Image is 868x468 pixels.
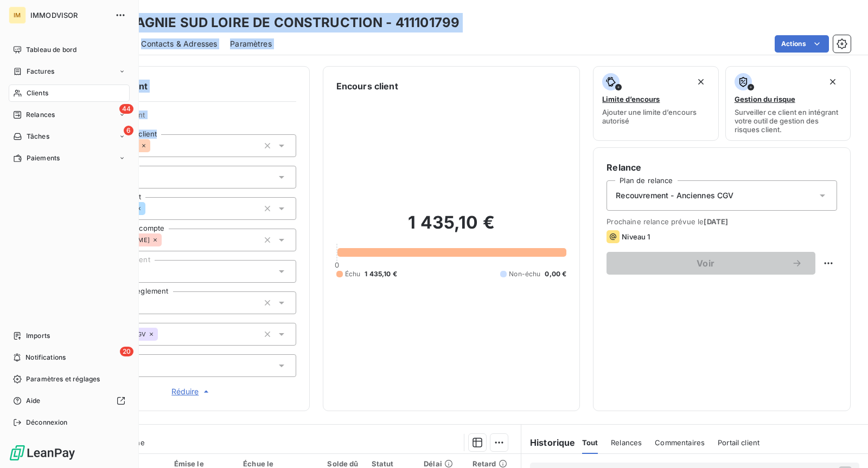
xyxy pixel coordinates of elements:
[174,459,231,468] div: Émise le
[593,66,718,141] button: Limite d’encoursAjouter une limite d’encours autorisé
[95,13,459,32] h3: COMPAGNIE SUD LOIRE DE CONSTRUCTION - 411101799
[582,438,598,447] span: Tout
[616,190,733,201] span: Recouvrement - Anciennes CGV
[26,418,68,427] span: Déconnexion
[87,110,296,126] span: Propriétés Client
[26,374,100,384] span: Paramètres et réglages
[831,431,857,457] iframe: Intercom live chat
[27,132,49,141] span: Tâches
[9,6,26,24] div: IM
[141,38,217,49] span: Contacts & Adresses
[521,436,576,449] h6: Historique
[336,212,567,244] h2: 1 435,10 €
[230,38,272,49] span: Paramètres
[622,232,650,241] span: Niveau 1
[27,153,60,163] span: Paiements
[607,252,815,275] button: Voir
[611,438,642,447] span: Relances
[27,88,48,98] span: Clients
[120,347,133,356] span: 20
[372,459,411,468] div: Statut
[602,108,709,125] span: Ajouter une limite d’encours autorisé
[26,45,76,55] span: Tableau de bord
[9,444,76,461] img: Logo LeanPay
[314,459,359,468] div: Solde dû
[473,459,514,468] div: Retard
[66,80,296,93] h6: Informations client
[158,329,167,339] input: Ajouter une valeur
[243,459,301,468] div: Échue le
[620,259,792,268] span: Voir
[150,141,159,151] input: Ajouter une valeur
[87,386,296,398] button: Réduire
[336,80,398,93] h6: Encours client
[509,269,540,279] span: Non-échu
[607,161,837,174] h6: Relance
[145,204,154,213] input: Ajouter une valeur
[171,386,212,397] span: Réduire
[9,392,130,409] a: Aide
[655,438,705,447] span: Commentaires
[26,396,41,406] span: Aide
[124,126,133,135] span: 6
[30,11,108,19] span: IMMODVISOR
[607,217,837,226] span: Prochaine relance prévue le
[119,104,133,114] span: 44
[335,261,339,269] span: 0
[718,438,759,447] span: Portail client
[137,298,146,308] input: Ajouter une valeur
[365,269,397,279] span: 1 435,10 €
[602,95,660,103] span: Limite d’encours
[26,331,50,341] span: Imports
[735,95,795,103] span: Gestion du risque
[26,110,55,120] span: Relances
[704,217,728,226] span: [DATE]
[725,66,851,141] button: Gestion du risqueSurveiller ce client en intégrant votre outil de gestion des risques client.
[775,35,829,53] button: Actions
[162,235,170,245] input: Ajouter une valeur
[25,353,66,362] span: Notifications
[424,459,459,468] div: Délai
[27,67,54,76] span: Factures
[735,108,841,134] span: Surveiller ce client en intégrant votre outil de gestion des risques client.
[545,269,566,279] span: 0,00 €
[345,269,361,279] span: Échu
